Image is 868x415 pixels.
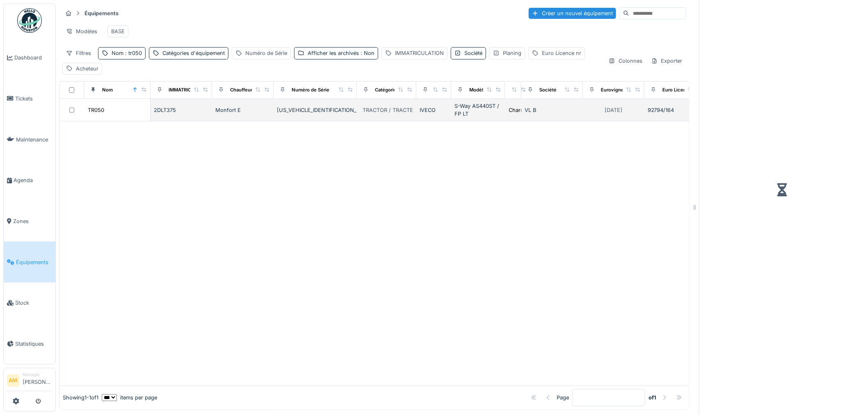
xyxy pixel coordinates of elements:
[529,8,616,19] div: Créer un nouvel équipement
[557,394,569,401] div: Page
[16,136,52,144] span: Maintenance
[154,106,209,114] div: 2DLT375
[102,87,113,93] div: Nom
[539,87,557,93] div: Société
[245,49,287,57] div: Numéro de Série
[648,106,703,114] div: 92794/164
[359,50,375,56] span: : Non
[7,372,52,391] a: AM Manager[PERSON_NAME]
[4,119,55,160] a: Maintenance
[464,49,482,57] div: Société
[375,87,432,93] div: Catégories d'équipement
[277,106,354,114] div: [US_VEHICLE_IDENTIFICATION_NUMBER]
[503,49,521,57] div: Planing
[102,394,157,401] div: items per page
[7,374,19,387] li: AM
[15,340,52,348] span: Statistiques
[15,299,52,307] span: Stock
[15,95,52,103] span: Tickets
[14,54,52,62] span: Dashboard
[76,65,98,73] div: Acheteur
[4,201,55,242] a: Zones
[605,106,623,114] div: [DATE]
[23,372,52,378] div: Manager
[605,55,646,67] div: Colonnes
[169,87,211,93] div: IMMATRICULATION
[4,78,55,119] a: Tickets
[4,37,55,78] a: Dashboard
[395,49,444,57] div: IMMATRICULATION
[14,176,52,184] span: Agenda
[542,49,581,57] div: Euro Licence nr
[81,9,122,17] strong: Équipements
[215,106,270,114] div: Monfort E
[88,106,104,114] div: TR050
[601,87,661,93] div: Eurovignette valide jusque
[308,49,375,57] div: Afficher les archivés
[62,25,101,37] div: Modèles
[63,394,98,401] div: Showing 1 - 1 of 1
[111,27,125,35] div: BASE
[662,87,698,93] div: Euro Licence nr
[4,283,55,324] a: Stock
[525,106,580,114] div: VL B
[509,106,527,114] div: Charroi
[363,106,420,114] div: TRACTOR / TRACTEUR
[469,87,486,93] div: Modèle
[13,217,52,225] span: Zones
[230,87,273,93] div: Chauffeur principal
[4,324,55,365] a: Statistiques
[648,55,686,67] div: Exporter
[162,49,225,57] div: Catégories d'équipement
[649,394,656,401] strong: of 1
[4,242,55,283] a: Équipements
[420,106,448,114] div: IVECO
[23,372,52,389] li: [PERSON_NAME]
[62,47,95,59] div: Filtres
[123,50,142,56] span: : tr050
[16,258,52,266] span: Équipements
[455,102,502,118] div: S-Way AS440ST / FP LT
[4,160,55,201] a: Agenda
[292,87,329,93] div: Numéro de Série
[17,8,42,33] img: Badge_color-CXgf-gQk.svg
[112,49,142,57] div: Nom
